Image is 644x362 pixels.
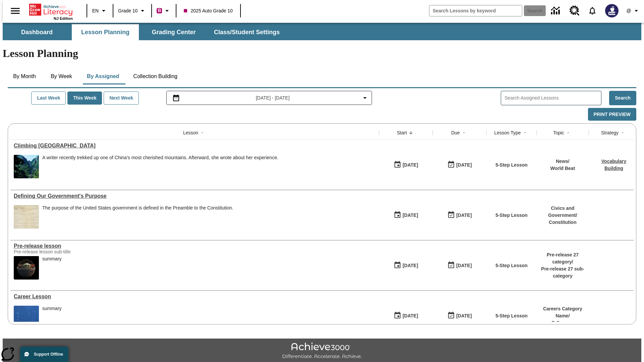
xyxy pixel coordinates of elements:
[540,265,585,280] p: Pre-release 27 sub-category
[158,6,161,15] span: B
[540,219,585,226] p: Constitution
[14,294,376,300] a: Career Lesson, Lessons
[104,92,139,105] button: Next Week
[3,47,641,60] h1: Lesson Planning
[495,212,528,219] p: 5-Step Lesson
[495,262,528,269] p: 5-Step Lesson
[42,155,278,161] div: A writer recently trekked up one of China's most cherished mountains. Afterward, she wrote about ...
[3,23,641,40] div: SubNavbar
[115,5,149,17] button: Grade: Grade 10, Select a grade
[456,211,472,220] div: [DATE]
[402,312,418,320] div: [DATE]
[140,24,207,40] button: Grading Center
[495,162,528,169] p: 5-Step Lesson
[31,92,66,105] button: Last Week
[81,28,129,36] span: Lesson Planning
[564,129,572,137] button: Sort
[609,91,636,105] button: Search
[42,256,62,280] div: summary
[547,2,566,20] a: Data Center
[14,205,39,229] img: This historic document written in calligraphic script on aged parchment, is the Preamble of the C...
[429,5,522,16] input: search field
[14,243,376,249] a: Pre-release lesson, Lessons
[14,193,376,199] a: Defining Our Government's Purpose, Lessons
[605,4,619,17] img: Avatar
[3,24,286,40] div: SubNavbar
[92,7,99,14] span: EN
[42,155,278,178] div: A writer recently trekked up one of China's most cherished mountains. Afterward, she wrote about ...
[29,3,73,16] a: Home
[154,5,174,17] button: Boost Class color is violet red. Change class color
[550,158,575,165] p: News /
[445,309,474,322] button: 01/17/26: Last day the lesson can be accessed
[42,306,62,311] div: summary
[391,309,420,322] button: 01/13/25: First time the lesson was available
[89,5,111,17] button: Language: EN, Select a language
[21,28,53,36] span: Dashboard
[626,7,631,14] span: @
[82,68,124,84] button: By Assigned
[402,211,418,220] div: [DATE]
[601,129,619,136] div: Strategy
[67,92,102,105] button: This Week
[209,24,285,40] button: Class/Student Settings
[445,259,474,272] button: 01/25/26: Last day the lesson can be accessed
[14,294,376,300] div: Career Lesson
[169,94,369,102] button: Select the date range menu item
[184,7,232,14] span: 2025 Auto Grade 10
[504,93,601,103] input: Search Assigned Lessons
[407,129,415,137] button: Sort
[14,249,114,254] div: Pre-release lesson sub-title
[361,94,369,102] svg: Collapse Date Range Filter
[601,159,626,171] a: Vocabulary Building
[128,68,183,84] button: Collection Building
[566,2,584,20] a: Resource Center, Will open in new tab
[214,28,280,36] span: Class/Student Settings
[14,193,376,199] div: Defining Our Government's Purpose
[550,165,575,172] p: World Beat
[540,205,585,219] p: Civics and Government /
[42,256,62,262] div: summary
[42,205,233,229] div: The purpose of the United States government is defined in the Preamble to the Constitution.
[402,161,418,169] div: [DATE]
[20,347,68,362] button: Support Offline
[623,5,644,17] button: Profile/Settings
[456,312,472,320] div: [DATE]
[54,16,73,20] span: NJ Edition
[540,251,585,265] p: Pre-release 27 category /
[5,1,25,21] button: Open side menu
[495,312,528,319] p: 5-Step Lesson
[14,256,39,280] img: hero alt text
[445,159,474,171] button: 06/30/26: Last day the lesson can be accessed
[391,209,420,222] button: 07/01/25: First time the lesson was available
[494,129,521,136] div: Lesson Type
[456,261,472,270] div: [DATE]
[45,68,78,84] button: By Week
[588,108,636,121] button: Print Preview
[460,129,468,137] button: Sort
[540,305,585,319] p: Careers Category Name /
[391,159,420,171] button: 07/22/25: First time the lesson was available
[14,143,376,149] a: Climbing Mount Tai, Lessons
[14,306,39,329] img: fish
[445,209,474,222] button: 03/31/26: Last day the lesson can be accessed
[540,319,585,326] p: B Careers
[8,68,41,84] button: By Month
[198,129,206,137] button: Sort
[553,129,564,136] div: Topic
[14,155,39,178] img: 6000 stone steps to climb Mount Tai in Chinese countryside
[601,2,623,19] button: Select a new avatar
[402,261,418,270] div: [DATE]
[521,129,529,137] button: Sort
[152,28,196,36] span: Grading Center
[3,24,70,40] button: Dashboard
[282,343,362,360] img: Achieve3000 Differentiate Accelerate Achieve
[118,7,138,14] span: Grade 10
[34,352,63,357] span: Support Offline
[42,306,62,329] span: summary
[42,205,233,211] div: The purpose of the United States government is defined in the Preamble to the Constitution.
[391,259,420,272] button: 01/22/25: First time the lesson was available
